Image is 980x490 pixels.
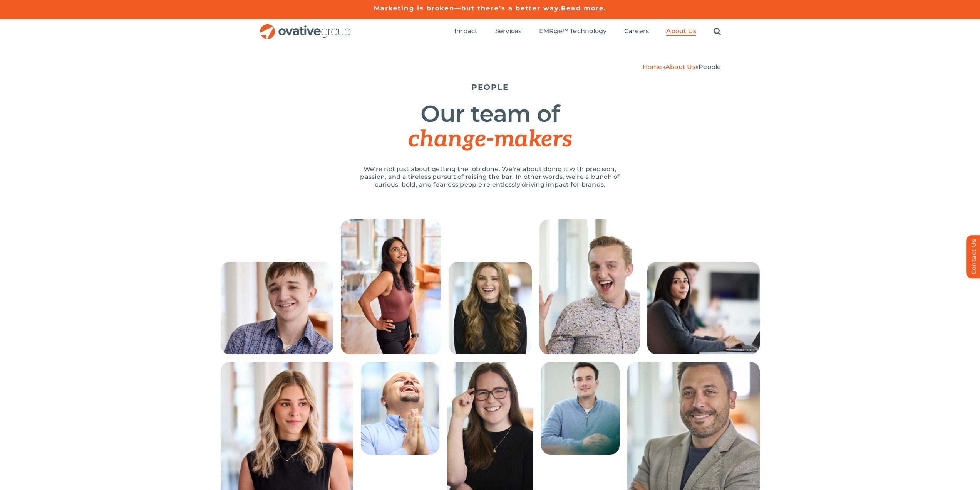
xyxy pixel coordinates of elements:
[666,27,696,35] span: About Us
[643,63,662,71] a: Home
[643,63,721,71] span: » »
[699,63,721,71] span: People
[408,126,571,153] span: change-makers
[454,27,477,36] a: Impact
[665,63,695,71] a: About Us
[352,165,629,189] p: We’re not just about getting the job done. We’re about doing it with precision, passion, and a ti...
[624,27,649,35] span: Careers
[714,27,721,36] a: Search
[495,27,522,35] span: Services
[259,101,721,152] h1: Our team of
[666,27,696,36] a: About Us
[624,27,649,36] a: Careers
[539,219,640,354] img: People – Collage McCrossen
[561,5,606,12] a: Read more.
[449,262,532,354] img: People – Collage Lauren
[539,27,607,35] span: EMRge™ Technology
[539,27,607,36] a: EMRge™ Technology
[454,19,721,44] nav: Menu
[454,27,477,35] span: Impact
[374,5,561,12] a: Marketing is broken—but there’s a better way.
[221,262,333,354] img: People – Collage Ethan
[541,362,620,455] img: People – Collage Casey
[361,362,439,455] img: People – Collage Roman
[259,83,721,92] h5: PEOPLE
[341,219,441,354] img: 240613_Ovative Group_Portrait14945 (1)
[259,23,352,30] a: OG_Full_horizontal_RGB
[495,27,522,36] a: Services
[647,262,760,354] img: People – Collage Trushna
